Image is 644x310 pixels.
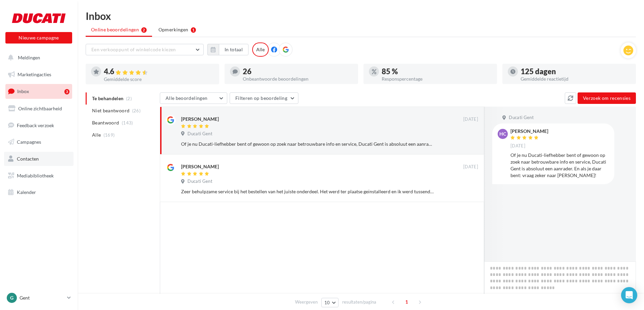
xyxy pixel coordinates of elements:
div: 3 [64,89,69,94]
a: Campagnes [4,135,74,149]
div: Open Intercom Messenger [621,287,637,303]
a: Contacten [4,152,74,166]
button: Filteren op beoordeling [230,92,298,104]
span: Beantwoord [92,119,119,126]
span: Marketingacties [18,72,51,77]
div: Responspercentage [382,77,492,81]
span: Inbox [17,88,29,94]
div: Of je nu Ducati-liefhebber bent of gewoon op zoek naar betrouwbare info en service, Ducati Gent i... [181,141,434,147]
span: (26) [132,108,141,113]
button: Een verkooppunt of winkelcode kiezen [86,44,204,55]
span: resultaten/pagina [342,299,376,305]
span: 1 [401,297,412,307]
div: 1 [191,27,196,33]
a: Marketingacties [4,67,74,82]
span: Campagnes [17,139,41,145]
span: Ducati Gent [187,131,212,137]
span: Ducati Gent [509,115,534,121]
div: Of je nu Ducati-liefhebber bent of gewoon op zoek naar betrouwbare info en service, Ducati Gent i... [510,152,609,179]
span: Een verkooppunt of winkelcode kiezen [91,47,176,52]
div: 26 [243,68,353,75]
button: Verzoek om recensies [578,92,636,104]
div: Onbeantwoorde beoordelingen [243,77,353,81]
button: In totaal [219,44,248,55]
button: 10 [321,298,339,307]
span: G [10,294,13,301]
div: Gemiddelde score [104,77,214,82]
div: 85 % [382,68,492,75]
span: (169) [104,132,115,138]
span: Alle [92,132,101,138]
span: Niet beantwoord [92,107,129,114]
div: 125 dagen [521,68,631,75]
span: 10 [324,300,330,305]
span: HC [499,131,506,137]
div: [PERSON_NAME] [181,163,219,170]
a: Inbox3 [4,84,74,98]
p: Gent [20,294,64,301]
div: Gemiddelde reactietijd [521,77,631,81]
a: G Gent [5,291,72,304]
button: Alle beoordelingen [160,92,227,104]
a: Mediabibliotheek [4,169,74,183]
span: [DATE] [463,116,478,122]
button: In totaal [207,44,248,55]
span: (143) [122,120,133,125]
span: [DATE] [510,143,525,149]
span: Mediabibliotheek [17,173,54,178]
span: Alle beoordelingen [166,95,207,101]
span: Kalender [17,189,36,195]
span: Meldingen [18,55,40,60]
span: Feedback verzoek [17,122,54,128]
div: [PERSON_NAME] [510,129,548,134]
span: [DATE] [463,164,478,170]
div: [PERSON_NAME] [181,116,219,122]
button: Nieuwe campagne [5,32,72,44]
button: Meldingen [4,51,71,65]
div: Alle [252,43,269,57]
span: Online zichtbaarheid [18,106,62,111]
div: Zeer behulpzame service bij het bestellen van het juiste onderdeel. Het werd ter plaatse geïnstal... [181,188,434,195]
span: Weergeven [295,299,318,305]
span: Contacten [17,156,39,162]
a: Feedback verzoek [4,118,74,133]
span: Ducati Gent [187,178,212,185]
div: 4.6 [104,68,214,76]
a: Kalender [4,185,74,199]
span: Opmerkingen [158,26,188,33]
div: Inbox [86,11,636,21]
a: Online zichtbaarheid [4,102,74,116]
